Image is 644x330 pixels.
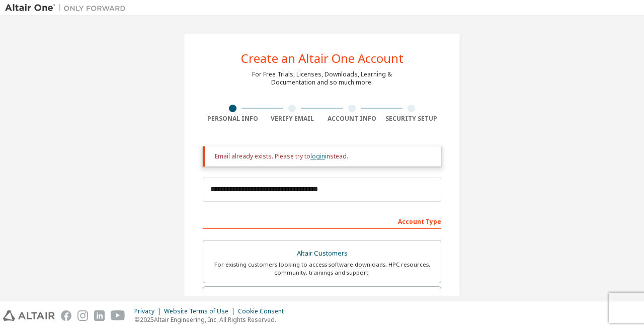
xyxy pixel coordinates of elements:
[238,307,290,315] div: Cookie Consent
[203,213,441,229] div: Account Type
[94,310,105,321] img: linkedin.svg
[252,70,392,87] div: For Free Trials, Licenses, Downloads, Learning & Documentation and so much more.
[5,3,131,13] img: Altair One
[164,307,238,315] div: Website Terms of Use
[61,310,71,321] img: facebook.svg
[209,293,435,307] div: Students
[263,115,323,123] div: Verify Email
[77,310,88,321] img: instagram.svg
[134,307,164,315] div: Privacy
[322,115,382,123] div: Account Info
[382,115,442,123] div: Security Setup
[203,115,263,123] div: Personal Info
[310,152,325,160] a: login
[215,152,433,160] div: Email already exists. Please try to instead.
[3,310,55,321] img: altair_logo.svg
[209,246,435,261] div: Altair Customers
[209,261,435,277] div: For existing customers looking to access software downloads, HPC resources, community, trainings ...
[111,310,125,321] img: youtube.svg
[134,315,290,324] p: © 2025 Altair Engineering, Inc. All Rights Reserved.
[241,52,404,64] div: Create an Altair One Account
